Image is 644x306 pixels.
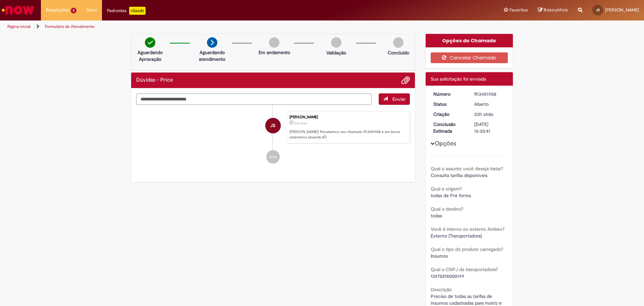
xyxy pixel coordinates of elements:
[428,111,470,118] dt: Criação
[431,52,508,63] button: Cancelar Chamado
[474,111,505,118] div: 27/08/2025 11:30:37
[428,101,470,107] dt: Status
[538,7,568,13] a: Rascunhos
[289,115,406,119] div: [PERSON_NAME]
[46,7,69,13] span: Requisições
[474,111,493,117] time: 27/08/2025 11:30:37
[270,118,275,134] span: JS
[431,226,504,232] b: Você é interno ou externo Ambev?
[269,37,279,48] img: img-circle-grey.png
[428,91,470,97] dt: Número
[331,37,341,48] img: img-circle-grey.png
[107,7,146,15] div: Padroniza
[388,49,409,56] p: Concluído
[431,246,503,252] b: Qual o tipo do produto carregado?
[431,206,463,212] b: Qual o destino?
[431,266,498,272] b: Qual o CNPJ da transportadora?
[45,24,95,29] a: Formulário de Atendimento
[431,172,487,178] span: Consulta tarifas disponíveis
[605,7,639,13] span: [PERSON_NAME]
[134,49,166,62] p: Aguardando Aprovação
[294,121,307,125] span: 23h atrás
[145,37,155,48] img: check-circle-green.png
[392,96,406,102] span: Enviar
[393,37,404,48] img: img-circle-grey.png
[1,3,35,17] img: ServiceNow
[265,118,281,133] div: José da Silva
[136,105,410,171] ul: Histórico de tíquete
[474,121,505,134] div: [DATE] 16:30:41
[431,192,471,199] span: todas de Pré forma
[544,7,568,13] span: Rascunhos
[431,186,462,192] b: Qual a origem?
[431,213,442,219] span: todas
[401,76,410,85] button: Adicionar anexos
[136,93,372,105] textarea: Digite sua mensagem aqui...
[431,76,486,82] span: Sua solicitação foi enviada
[474,101,505,107] div: Aberto
[5,20,424,33] ul: Trilhas de página
[431,166,503,172] b: Qual o assunto você deseja tratar?
[428,121,470,134] dt: Conclusão Estimada
[326,49,346,56] p: Validação
[7,24,31,29] a: Página inicial
[431,253,448,259] span: Insumos
[596,8,600,12] span: JS
[87,7,97,13] span: More
[136,77,173,83] h2: Dúvidas - Price Histórico de tíquete
[129,7,146,15] p: +GenAi
[474,111,493,117] span: 23h atrás
[426,34,513,47] div: Opções do Chamado
[136,112,410,144] li: José da Silva
[196,49,228,62] p: Aguardando atendimento
[431,233,482,239] span: Externo (Transportadora)
[289,129,406,140] p: [PERSON_NAME]! Recebemos seu chamado R13451908 e em breve estaremos atuando.
[431,273,464,279] span: 12470218000199
[474,91,505,97] div: R13451908
[294,121,307,125] time: 27/08/2025 11:30:37
[259,49,290,56] p: Em andamento
[379,93,410,105] button: Enviar
[509,7,528,13] span: Favoritos
[71,8,76,13] span: 2
[431,287,452,293] b: Descrição
[207,37,217,48] img: arrow-next.png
